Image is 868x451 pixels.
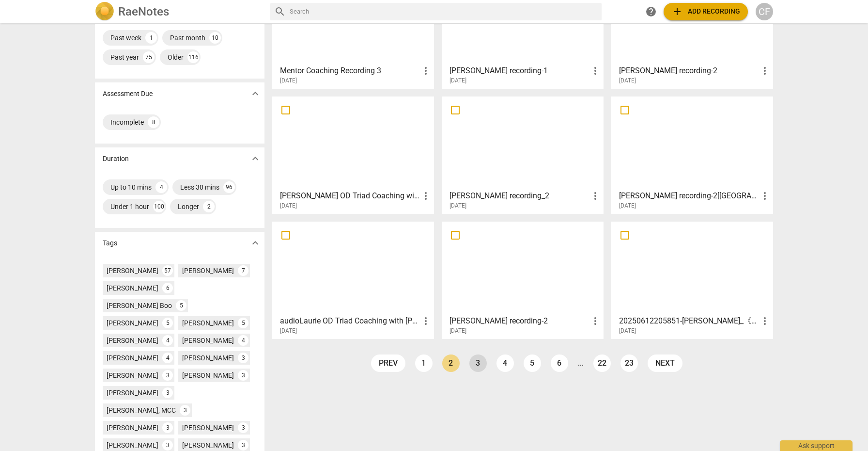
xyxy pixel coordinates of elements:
h3: 20250612205851-高琳_《不被定义》作者预定的会议-视频-1 [619,315,759,327]
div: [PERSON_NAME] [107,440,158,450]
div: 5 [176,300,186,311]
span: [DATE] [449,202,466,210]
div: 75 [143,51,155,63]
a: Page 5 [524,354,541,372]
div: 3 [180,405,190,416]
span: [DATE] [280,327,297,335]
div: Past month [170,33,205,43]
div: [PERSON_NAME] [182,318,234,328]
div: 4 [162,353,173,363]
span: more_vert [420,190,432,202]
div: [PERSON_NAME] [107,283,158,293]
h3: Laurie OD Triad Coaching with Matthew 7 28 2025 [280,190,420,202]
div: 7 [238,265,248,276]
div: 3 [238,353,248,363]
p: Duration [103,154,129,164]
div: Incomplete [110,117,144,127]
a: [PERSON_NAME] recording_2[DATE] [445,100,600,209]
button: Show more [248,86,263,101]
div: [PERSON_NAME] [182,336,234,345]
button: Upload [664,3,748,20]
div: Older [168,52,184,62]
span: [DATE] [449,77,466,85]
span: expand_more [249,88,261,99]
div: CF [756,3,773,20]
div: 3 [238,440,248,451]
div: Past week [110,33,141,43]
a: LogoRaeNotes [95,2,263,21]
a: [PERSON_NAME] recording-2[[GEOGRAPHIC_DATA]][DATE] [615,100,770,209]
div: 4 [155,181,167,193]
span: Add recording [671,6,740,17]
a: Page 23 [620,354,638,372]
div: 10 [209,32,221,44]
span: more_vert [589,315,601,327]
div: [PERSON_NAME] [182,353,234,363]
div: [PERSON_NAME], MCC [107,405,176,415]
input: Search [290,4,598,19]
a: [PERSON_NAME] OD Triad Coaching with [PERSON_NAME] [DATE][DATE] [276,100,431,209]
div: 116 [187,51,199,63]
span: [DATE] [280,77,297,85]
span: [DATE] [619,202,636,210]
div: 2 [203,201,215,212]
h3: Jacob Chapman_TOSI recording-2 [619,65,759,77]
div: [PERSON_NAME] [107,318,158,328]
span: [DATE] [280,202,297,210]
span: more_vert [420,65,432,77]
span: more_vert [759,65,771,77]
div: 96 [223,181,235,193]
div: [PERSON_NAME] [107,266,158,275]
div: 6 [162,283,173,293]
span: more_vert [589,65,601,77]
div: Up to 10 mins [110,182,152,192]
span: help [645,6,657,17]
h3: Mentor Coaching Recording 3 [280,65,420,77]
a: prev [371,354,405,372]
div: Longer [178,202,199,211]
a: audioLaurie OD Triad Coaching with [PERSON_NAME] [DATE][DATE] [276,225,431,335]
div: Under 1 hour [110,202,149,211]
div: [PERSON_NAME] [107,353,158,363]
h3: audioLaurie OD Triad Coaching with Matthew 7 28 2025 [280,315,420,327]
div: 3 [162,387,173,398]
div: [PERSON_NAME] [182,423,234,433]
a: Page 3 [469,354,487,372]
span: more_vert [589,190,601,202]
a: Page 4 [496,354,514,372]
div: [PERSON_NAME] [107,388,158,398]
div: Past year [110,52,139,62]
span: more_vert [759,190,771,202]
div: Ask support [780,440,852,451]
img: Logo [95,2,114,21]
span: [DATE] [449,327,466,335]
div: 57 [162,265,173,276]
span: more_vert [759,315,771,327]
button: Show more [248,236,263,250]
div: 100 [153,201,165,212]
p: Tags [103,238,117,248]
a: Page 1 [415,354,433,372]
div: [PERSON_NAME] [182,266,234,275]
div: [PERSON_NAME] [107,370,158,380]
span: search [274,6,286,17]
div: [PERSON_NAME] [107,336,158,345]
button: Show more [248,151,263,166]
a: Page 22 [593,354,611,372]
div: 4 [162,335,173,346]
li: ... [578,359,584,368]
div: [PERSON_NAME] Boo [107,301,172,310]
h3: Joanna Duby_TOSI recording-2 [449,315,589,327]
div: Less 30 mins [180,182,219,192]
div: 3 [162,440,173,451]
div: 8 [148,116,159,128]
span: [DATE] [619,327,636,335]
a: next [648,354,682,372]
p: Assessment Due [103,89,153,99]
div: 1 [145,32,157,44]
span: more_vert [420,315,432,327]
div: 3 [162,370,173,381]
div: [PERSON_NAME] [182,370,234,380]
h3: Susan Parisi_TOSI recording-1 [449,65,589,77]
span: expand_more [249,153,261,164]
